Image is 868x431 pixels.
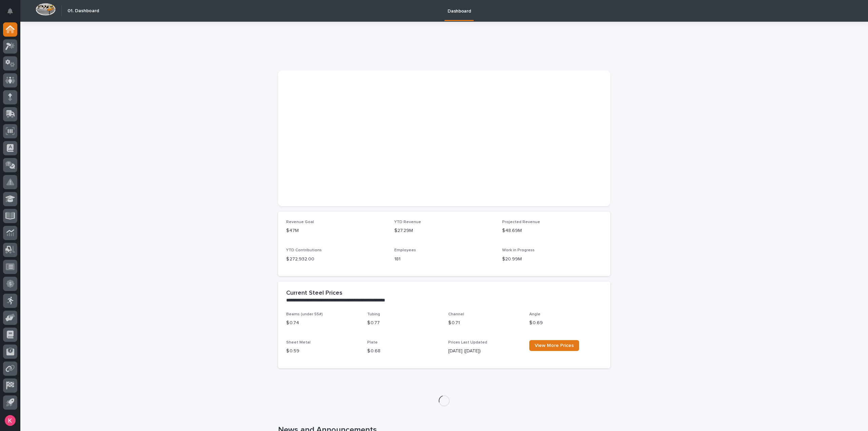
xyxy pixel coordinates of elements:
[367,340,378,345] span: Plate
[502,227,602,234] p: $48.69M
[367,312,380,316] span: Tubing
[286,319,359,327] p: $ 0.74
[36,3,56,16] img: Workspace Logo
[3,413,17,428] button: users-avatar
[502,256,602,263] p: $20.99M
[529,319,602,327] p: $ 0.69
[394,220,421,224] span: YTD Revenue
[286,220,314,224] span: Revenue Goal
[286,290,342,297] h2: Current Steel Prices
[529,312,540,316] span: Angle
[394,227,494,234] p: $27.29M
[367,319,440,327] p: $ 0.77
[448,319,521,327] p: $ 0.71
[448,348,521,355] p: [DATE] ([DATE])
[502,248,535,252] span: Work in Progress
[286,312,323,316] span: Beams (under 55#)
[535,343,574,348] span: View More Prices
[502,220,540,224] span: Projected Revenue
[367,348,440,355] p: $ 0.68
[8,8,17,19] div: Notifications
[394,256,494,263] p: 181
[448,340,487,345] span: Prices Last Updated
[67,8,99,14] h2: 01. Dashboard
[286,248,322,252] span: YTD Contributions
[394,248,416,252] span: Employees
[286,256,386,263] p: $ 272,932.00
[286,227,386,234] p: $47M
[529,340,579,351] a: View More Prices
[286,340,311,345] span: Sheet Metal
[3,4,17,18] button: Notifications
[448,312,464,316] span: Channel
[286,348,359,355] p: $ 0.59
